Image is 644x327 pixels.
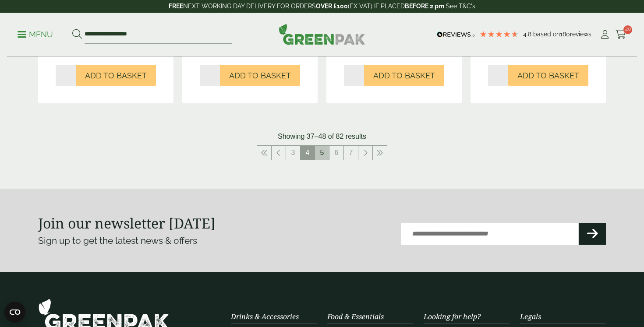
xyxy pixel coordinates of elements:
a: 6 [329,146,343,160]
a: 3 [286,146,300,160]
strong: BEFORE 2 pm [405,3,444,10]
span: Add to Basket [517,71,579,81]
i: Cart [616,30,626,39]
span: Based on [533,31,560,38]
button: Add to Basket [508,65,588,86]
p: Showing 37–48 of 82 results [278,131,366,142]
button: Open CMP widget [4,302,25,323]
a: Menu [18,29,53,38]
i: My Account [599,30,610,39]
div: 4.78 Stars [479,30,519,38]
span: 20 [623,25,632,34]
button: Add to Basket [76,65,156,86]
span: 4.8 [523,31,533,38]
span: Add to Basket [85,71,147,81]
button: Add to Basket [220,65,300,86]
a: 5 [315,146,329,160]
span: Add to Basket [229,71,291,81]
p: Menu [18,29,53,40]
span: 180 [560,31,570,38]
img: REVIEWS.io [437,32,475,38]
strong: FREE [169,3,183,10]
strong: Join our newsletter [DATE] [38,214,216,232]
p: Sign up to get the latest news & offers [38,234,294,248]
a: 20 [616,28,626,41]
img: GreenPak Supplies [279,24,365,45]
span: Add to Basket [373,71,435,81]
strong: OVER £100 [316,3,348,10]
span: 4 [301,146,315,160]
a: See T&C's [446,3,475,10]
span: reviews [570,31,591,38]
button: Add to Basket [364,65,444,86]
a: 7 [344,146,358,160]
